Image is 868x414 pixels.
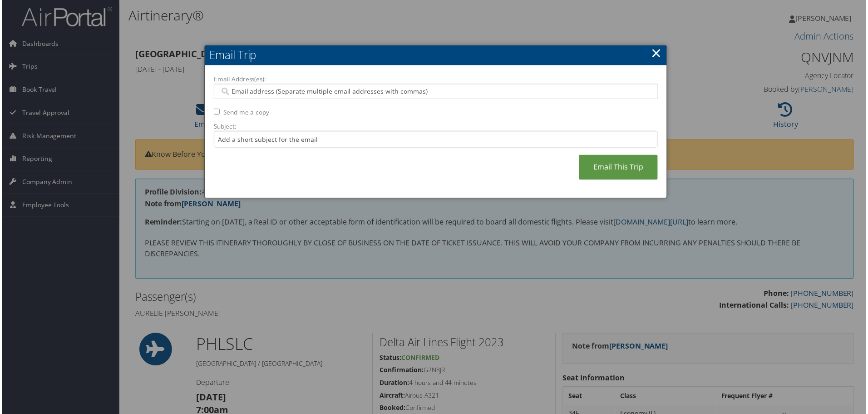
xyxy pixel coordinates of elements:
[652,44,663,62] a: ×
[213,75,659,84] label: Email Address(es):
[219,87,652,96] input: Email address (Separate multiple email addresses with commas)
[213,122,659,131] label: Subject:
[580,155,659,180] a: Email This Trip
[204,45,668,65] h2: Email Trip
[222,108,269,117] label: Send me a copy
[213,131,659,148] input: Add a short subject for the email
